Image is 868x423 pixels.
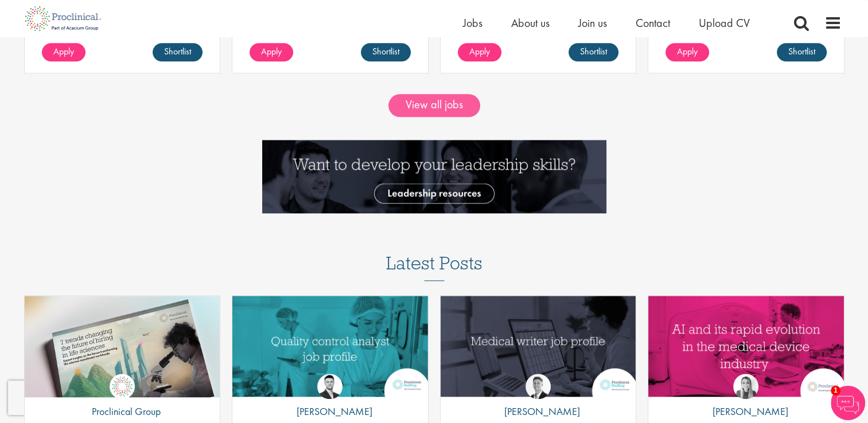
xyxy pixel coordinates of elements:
[511,15,550,30] a: About us
[704,405,788,420] p: [PERSON_NAME]
[386,253,482,281] h3: Latest Posts
[733,374,758,399] img: Hannah Burke
[261,45,282,57] span: Apply
[153,43,203,61] a: Shortlist
[469,45,490,57] span: Apply
[648,296,844,397] img: AI and Its Impact on the Medical Device Industry | Proclinical
[569,43,618,61] a: Shortlist
[677,45,698,57] span: Apply
[250,43,293,61] a: Apply
[526,374,551,399] img: George Watson
[361,43,411,61] a: Shortlist
[232,296,428,397] img: quality control analyst job profile
[441,296,636,397] a: Link to a post
[441,296,636,397] img: Medical writer job profile
[636,15,670,30] a: Contact
[388,94,480,117] a: View all jobs
[777,43,827,61] a: Shortlist
[262,169,606,181] a: Want to develop your leadership skills? See our Leadership Resources
[463,15,482,30] a: Jobs
[665,43,709,61] a: Apply
[25,296,220,406] img: Proclinical: Life sciences hiring trends report 2025
[53,45,74,57] span: Apply
[42,43,85,61] a: Apply
[232,296,428,397] a: Link to a post
[831,386,840,395] span: 1
[578,15,607,30] a: Join us
[288,405,372,420] p: [PERSON_NAME]
[110,374,135,399] img: Proclinical Group
[317,374,342,399] img: Joshua Godden
[831,386,865,420] img: Chatbot
[699,15,750,30] a: Upload CV
[648,296,844,397] a: Link to a post
[496,405,580,420] p: [PERSON_NAME]
[8,381,155,415] iframe: reCAPTCHA
[83,405,161,420] p: Proclinical Group
[25,296,220,397] a: Link to a post
[458,43,501,61] a: Apply
[262,140,606,213] img: Want to develop your leadership skills? See our Leadership Resources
